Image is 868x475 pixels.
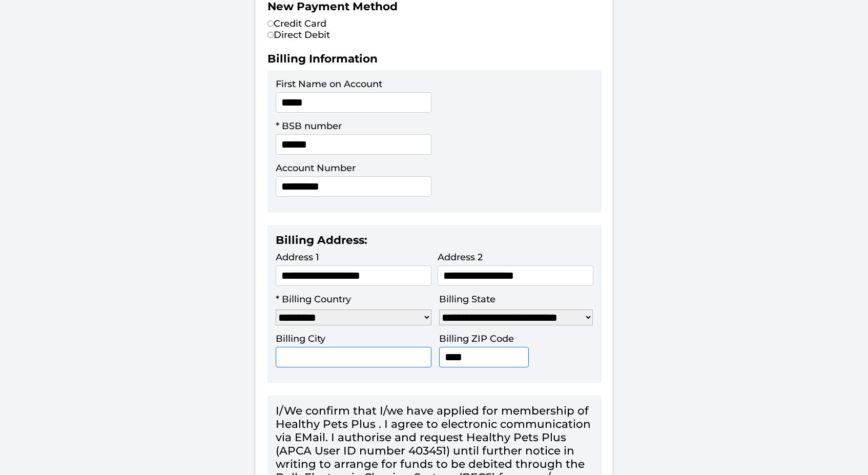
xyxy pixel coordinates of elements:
[276,333,325,344] label: Billing City
[276,233,593,252] h2: Billing Address:
[438,252,483,263] label: Address 2
[267,20,274,27] input: Credit Card
[439,333,514,344] label: Billing ZIP Code
[276,252,319,263] label: Address 1
[267,52,601,70] h2: Billing Information
[267,29,330,40] label: Direct Debit
[276,120,342,132] label: * BSB number
[276,294,351,305] label: * Billing Country
[276,162,356,174] label: Account Number
[267,32,274,38] input: Direct Debit
[267,18,326,29] label: Credit Card
[276,78,382,90] label: First Name on Account
[439,294,495,305] label: Billing State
